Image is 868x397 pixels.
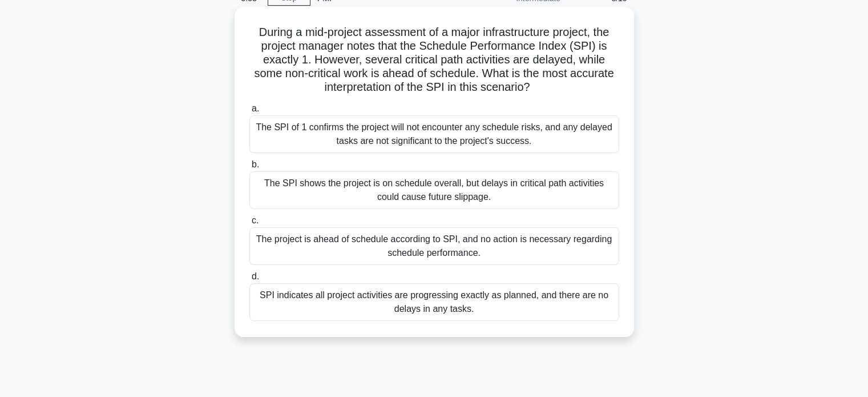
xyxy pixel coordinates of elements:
[249,115,619,153] div: The SPI of 1 confirms the project will not encounter any schedule risks, and any delayed tasks ar...
[252,159,259,169] span: b.
[248,25,620,95] h5: During a mid-project assessment of a major infrastructure project, the project manager notes that...
[252,271,259,281] span: d.
[252,215,259,225] span: c.
[249,283,619,321] div: SPI indicates all project activities are progressing exactly as planned, and there are no delays ...
[249,171,619,209] div: The SPI shows the project is on schedule overall, but delays in critical path activities could ca...
[252,103,259,113] span: a.
[249,227,619,265] div: The project is ahead of schedule according to SPI, and no action is necessary regarding schedule ...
